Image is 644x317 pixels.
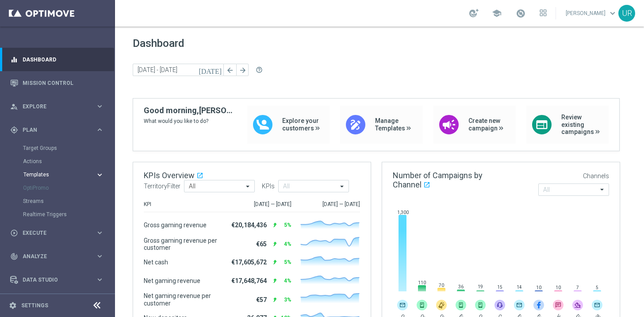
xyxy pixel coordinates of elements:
i: keyboard_arrow_right [96,102,104,111]
a: Streams [23,198,92,205]
i: keyboard_arrow_right [96,229,104,237]
button: gps_fixed Plan keyboard_arrow_right [10,126,104,134]
div: Explore [10,103,96,111]
div: Execute [10,229,96,237]
div: Dashboard [10,48,104,71]
i: track_changes [10,252,18,260]
button: Mission Control [10,80,104,87]
div: UR [618,5,635,22]
div: Mission Control [10,71,104,95]
a: Dashboard [23,48,104,71]
a: [PERSON_NAME]keyboard_arrow_down [565,7,618,20]
button: Templates keyboard_arrow_right [23,171,104,178]
span: Plan [23,127,96,133]
div: Target Groups [23,141,114,155]
i: gps_fixed [10,126,18,134]
a: Realtime Triggers [23,211,92,218]
span: Data Studio [23,277,96,283]
span: Execute [23,230,96,236]
a: Target Groups [23,145,92,152]
i: keyboard_arrow_right [96,275,104,284]
i: keyboard_arrow_right [96,126,104,134]
a: Optibot [23,291,92,315]
div: Analyze [10,252,96,260]
button: play_circle_outline Execute keyboard_arrow_right [10,229,104,237]
div: Optibot [10,291,104,315]
span: school [492,8,502,18]
i: settings [9,302,17,309]
span: keyboard_arrow_down [608,8,617,18]
span: Explore [23,104,96,109]
button: equalizer Dashboard [10,56,104,63]
div: Streams [23,195,114,208]
a: Mission Control [23,71,104,95]
i: person_search [10,103,18,111]
div: Realtime Triggers [23,208,114,221]
button: person_search Explore keyboard_arrow_right [10,103,104,110]
div: OptiPromo [23,181,114,195]
button: Data Studio keyboard_arrow_right [10,276,104,283]
div: Data Studio [10,276,96,284]
i: keyboard_arrow_right [96,252,104,260]
div: Plan [10,126,96,134]
div: Actions [23,155,114,168]
span: Templates [23,172,87,177]
i: play_circle_outline [10,229,18,237]
a: Actions [23,158,92,165]
i: equalizer [10,56,18,64]
span: Analyze [23,254,96,259]
div: Templates [23,168,114,181]
i: keyboard_arrow_right [96,171,104,179]
button: track_changes Analyze keyboard_arrow_right [10,253,104,260]
a: Settings [21,303,48,308]
div: Templates [23,172,96,177]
